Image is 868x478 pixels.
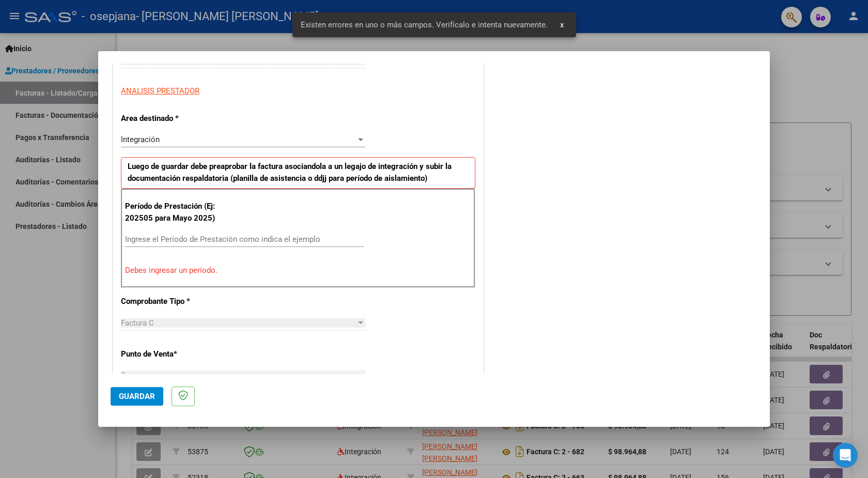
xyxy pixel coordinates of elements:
span: Factura C [121,318,154,328]
div: Open Intercom Messenger [833,443,858,468]
span: Integración [121,135,160,144]
span: ANALISIS PRESTADOR [121,86,199,96]
strong: Luego de guardar debe preaprobar la factura asociandola a un legajo de integración y subir la doc... [128,162,452,183]
p: Debes ingresar un período. [125,265,471,276]
button: x [552,16,572,34]
button: Guardar [111,387,163,406]
p: Punto de Venta [121,348,227,360]
p: Período de Prestación (Ej: 202505 para Mayo 2025) [125,201,229,224]
span: Existen errores en uno o más campos. Verifícalo e intenta nuevamente. [301,20,548,30]
span: x [560,20,564,29]
span: Guardar [119,392,155,401]
p: Area destinado * [121,113,227,125]
p: Comprobante Tipo * [121,296,227,307]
